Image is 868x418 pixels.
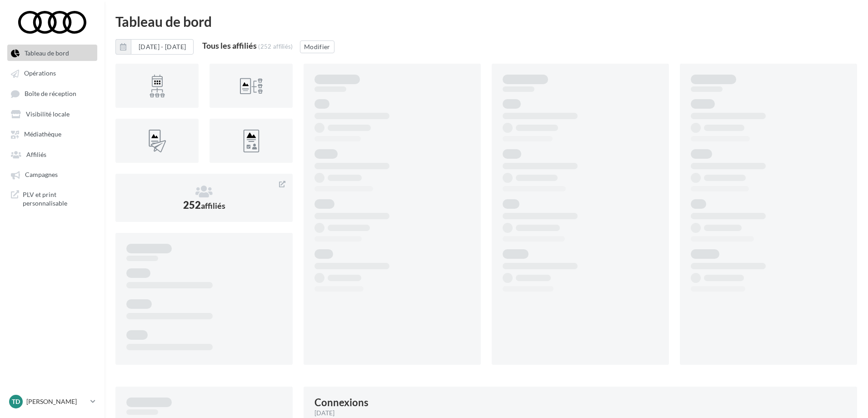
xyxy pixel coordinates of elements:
span: Tableau de bord [25,49,69,57]
div: (252 affiliés) [258,43,293,50]
a: PLV et print personnalisable [5,186,99,212]
span: 252 [183,199,225,211]
span: [DATE] [314,408,334,418]
p: [PERSON_NAME] [26,397,87,406]
span: affiliés [201,201,225,211]
button: [DATE] - [DATE] [115,39,194,55]
span: PLV et print personnalisable [23,190,94,208]
a: Boîte de réception [5,85,99,102]
div: Tous les affiliés [202,41,257,50]
a: Campagnes [5,166,99,182]
span: TD [12,397,20,406]
span: Opérations [24,70,56,77]
a: Médiathèque [5,126,99,142]
span: Affiliés [26,151,46,158]
a: Affiliés [5,146,99,162]
span: Boîte de réception [25,90,76,97]
button: [DATE] - [DATE] [131,39,194,55]
span: Médiathèque [24,131,61,138]
a: Visibilité locale [5,106,99,122]
span: Campagnes [25,171,58,179]
div: Tableau de bord [115,15,857,28]
a: Tableau de bord [5,45,99,61]
span: Visibilité locale [26,110,70,118]
button: Modifier [300,40,334,53]
div: Connexions [314,398,369,408]
a: Opérations [5,65,99,81]
a: TD [PERSON_NAME] [7,393,97,410]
